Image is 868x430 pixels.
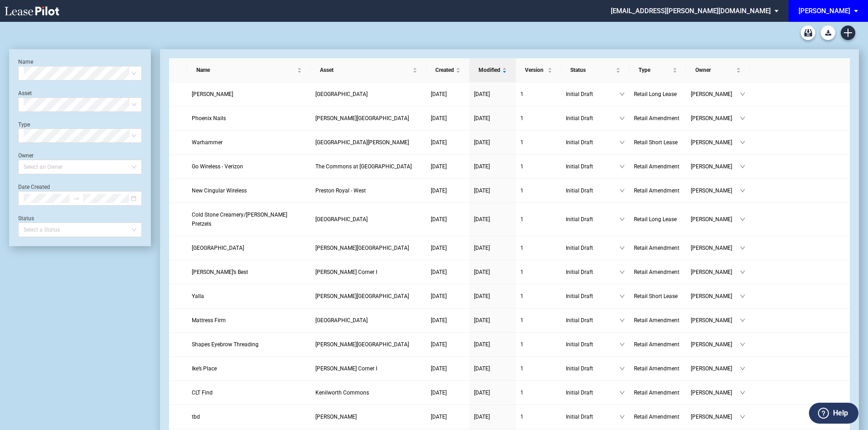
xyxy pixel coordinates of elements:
a: [DATE] [474,388,511,397]
label: Type [18,121,30,128]
span: Status [570,66,614,75]
span: 1 [520,293,524,299]
span: Kendra Scott [192,91,233,97]
span: Phoenix Nails [192,115,226,121]
span: Philly’s Best [192,269,248,275]
span: The Commons at La Verne [315,163,412,170]
span: Initial Draft [566,90,619,99]
span: Name [196,66,295,75]
span: Montgomery Village Crossing [315,245,409,251]
a: [DATE] [474,138,511,147]
a: 1 [520,138,557,147]
span: down [619,342,625,347]
span: [DATE] [474,187,490,194]
span: [PERSON_NAME] [691,340,740,349]
a: Kenilworth Commons [315,388,422,397]
span: Callens Corner I [315,365,377,372]
span: 1 [520,187,524,194]
span: [PERSON_NAME] [691,243,740,253]
label: Status [18,215,34,222]
span: down [740,217,745,222]
a: [GEOGRAPHIC_DATA] [315,90,422,99]
a: Preston Royal - West [315,186,422,195]
a: 1 [520,215,557,224]
label: Asset [18,90,32,96]
span: [DATE] [431,91,447,97]
a: tbd [192,412,306,421]
span: 1 [520,341,524,348]
span: Retail Amendment [634,317,679,324]
span: Retail Amendment [634,414,679,420]
span: Retail Amendment [634,390,679,396]
span: Retail Amendment [634,245,679,251]
span: [PERSON_NAME] [691,215,740,224]
a: Yalla [192,292,306,301]
a: [PERSON_NAME]’s Best [192,268,306,277]
md-menu: Download Blank Form List [818,25,838,40]
span: Retail Amendment [634,115,679,121]
a: 1 [520,292,557,301]
button: Help [809,403,858,424]
a: 1 [520,316,557,325]
a: 1 [520,243,557,253]
span: down [619,116,625,121]
span: Retail Long Lease [634,91,677,97]
span: 1 [520,139,524,146]
a: Retail Amendment [634,316,682,325]
span: Initial Draft [566,215,619,224]
a: Retail Amendment [634,388,682,397]
span: [DATE] [474,163,490,170]
a: [DATE] [431,90,465,99]
span: down [619,245,625,251]
a: [GEOGRAPHIC_DATA] [315,215,422,224]
th: Asset [311,58,426,82]
span: [DATE] [431,216,447,223]
a: [GEOGRAPHIC_DATA][PERSON_NAME] [315,138,422,147]
span: Initial Draft [566,316,619,325]
span: 1 [520,365,524,372]
a: Mattress Firm [192,316,306,325]
span: Village Bazaar [192,245,244,251]
span: 1 [520,216,524,223]
span: [PERSON_NAME] [691,388,740,397]
a: 1 [520,162,557,171]
span: 1 [520,269,524,275]
a: Retail Short Lease [634,292,682,301]
span: Initial Draft [566,186,619,195]
span: down [619,390,625,395]
a: Archive [801,25,815,40]
span: [DATE] [474,91,490,97]
span: down [619,188,625,193]
span: Shapes Eyebrow Threading [192,341,259,348]
span: [PERSON_NAME] [691,186,740,195]
a: [DATE] [474,268,511,277]
span: Casa Linda Plaza [315,139,409,146]
span: [DATE] [474,216,490,223]
span: [DATE] [431,115,447,121]
a: Retail Long Lease [634,215,682,224]
a: Retail Amendment [634,114,682,123]
span: Retail Short Lease [634,293,678,299]
a: Retail Amendment [634,364,682,373]
a: 1 [520,340,557,349]
th: Version [516,58,561,82]
span: down [619,91,625,97]
span: Retail Amendment [634,365,679,372]
a: 1 [520,114,557,123]
span: [PERSON_NAME] [691,162,740,171]
span: Initial Draft [566,243,619,253]
a: [PERSON_NAME][GEOGRAPHIC_DATA] [315,340,422,349]
span: down [740,116,745,121]
span: tbd [192,414,200,420]
span: [DATE] [474,390,490,396]
a: [DATE] [474,364,511,373]
a: Retail Amendment [634,243,682,253]
span: Initial Draft [566,114,619,123]
span: down [740,164,745,169]
a: 1 [520,388,557,397]
a: [DATE] [474,292,511,301]
span: down [740,293,745,299]
a: [DATE] [474,243,511,253]
a: 1 [520,268,557,277]
span: [DATE] [474,269,490,275]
